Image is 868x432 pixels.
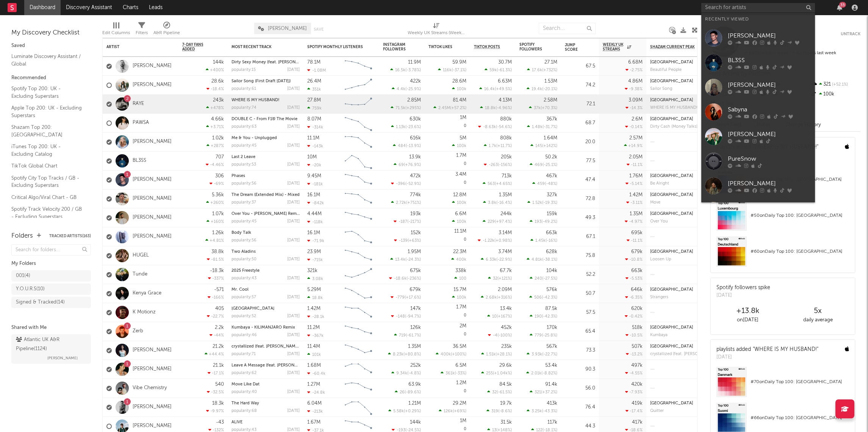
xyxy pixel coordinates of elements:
div: 1.7M [456,153,466,158]
div: 4.66k [211,117,224,122]
a: #50onDaily Top 100: [GEOGRAPHIC_DATA] [711,200,855,236]
a: Two Aladins [231,250,256,254]
div: 3.4M [455,172,466,177]
a: [PERSON_NAME] [133,139,172,145]
div: +478 % [206,105,224,110]
span: 69 [399,163,404,167]
span: +57.2 % [451,106,465,110]
div: Edit Columns [102,19,130,41]
div: [GEOGRAPHIC_DATA] [650,79,693,83]
div: Saved [11,41,91,50]
div: Last 2 Leave [231,155,300,159]
div: # 60 on Daily Top 100: [GEOGRAPHIC_DATA] [751,247,849,256]
div: ( ) [394,162,421,167]
span: -23.6 % [407,125,420,129]
span: [PERSON_NAME] [268,26,307,31]
div: popularity: 74 [231,106,256,110]
a: Body Talk [231,231,251,235]
a: Last 2 Leave [231,155,255,159]
div: 808k [500,136,512,141]
a: Spotify Track Velocity 200 / GB - Excluding Superstars [11,205,83,221]
svg: Chart title [341,95,375,114]
div: -18.4 % [206,86,224,91]
div: Sabyna [728,105,811,114]
span: 18.8k [485,106,496,110]
div: 78.1M [307,60,321,65]
div: 6.68M [628,60,643,65]
a: Over You - [PERSON_NAME] Remix [231,212,300,216]
div: Weekly UK Streams (Weekly UK Streams) [408,19,464,41]
div: Jump Score [565,43,584,52]
div: # 50 on Daily Top 100: [GEOGRAPHIC_DATA] [751,211,849,220]
a: "WHERE IS MY HUSBAND!" [753,347,818,352]
div: 467k [546,174,557,178]
div: # 70 on Daily Top 100: [GEOGRAPHIC_DATA] [751,377,849,387]
a: [PERSON_NAME] [133,404,172,410]
span: -13.9 % [407,144,420,148]
a: PureSnow [701,149,815,174]
div: 100k [810,89,860,99]
div: Artist [106,45,163,49]
div: [DATE] [287,106,300,110]
div: Sailor Song [650,86,672,91]
a: Spotify Top 200: UK - Excluding Superstars [11,85,83,100]
div: 3.09M [629,98,643,103]
div: United Kingdom [650,98,693,103]
span: +70.3 % [542,106,556,110]
div: [DATE] [287,68,300,72]
div: 0 [429,152,466,170]
a: Mr. Cool [231,288,249,292]
a: K Motionz [133,309,156,316]
span: 71.5k [396,106,405,110]
div: Beautiful People [650,67,682,72]
svg: Chart title [341,76,375,95]
a: Critical Algo/Viral Chart - GB [11,193,83,202]
button: Untrack [841,30,860,38]
a: Tunde [133,271,147,278]
button: 35 [837,5,842,11]
svg: Chart title [341,133,375,152]
a: RAYE [133,101,144,107]
span: 17.6k [532,68,542,72]
div: 2.6M [632,117,643,122]
span: 37k [534,106,541,110]
div: ( ) [393,143,421,148]
div: -2.75 % [626,67,643,72]
div: 72.1 [565,100,595,109]
div: 50.2k [545,155,557,160]
div: -0.14 % [625,124,643,129]
a: Apple Top 200: UK - Excluding Superstars [11,104,83,119]
div: 27.8M [307,98,321,103]
span: TikTok Posts [474,45,500,49]
div: popularity: 15 [231,68,256,72]
span: 2.45M [438,106,450,110]
div: 20.0 [565,138,595,147]
div: -20k [307,163,321,167]
a: 001(4) [11,270,91,282]
div: 243k [213,98,224,103]
div: popularity: 45 [231,144,256,148]
div: 5M [460,136,466,141]
div: ( ) [392,86,421,91]
a: Me & You - Unplugged [231,136,277,140]
div: ( ) [527,67,557,72]
span: -156 % [499,163,511,167]
div: ( ) [485,67,512,72]
div: Dirty Sexy Money (feat. Charli XCX & French Montana) - Mesto Remix [231,60,300,64]
div: Sailor Song (First Draft 4.29.24) [231,79,300,83]
a: [PERSON_NAME] [133,233,172,240]
span: 100k [457,144,466,148]
div: [PERSON_NAME] [728,179,811,188]
div: ( ) [390,67,421,72]
span: 1.13k [396,125,405,129]
div: Weekly UK Streams (Weekly UK Streams) [408,28,464,38]
div: [DATE] [287,125,300,129]
span: -263 [489,163,498,167]
div: Me & You - Unplugged [231,136,300,140]
div: [GEOGRAPHIC_DATA] [650,98,693,102]
a: Sailor Song (First Draft [DATE]) [231,79,291,83]
a: Signed & Tracked(14) [11,297,91,308]
div: -11.1 % [627,162,643,167]
a: Shazam Top 200: [GEOGRAPHIC_DATA] [11,123,83,139]
a: BL3SS [133,158,146,164]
